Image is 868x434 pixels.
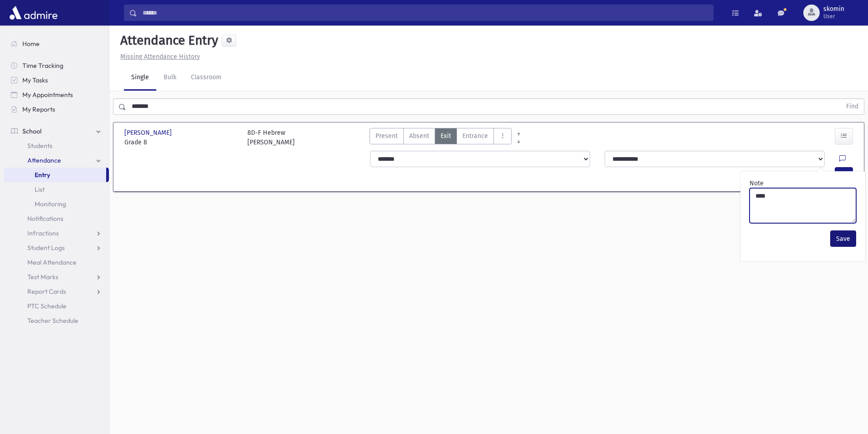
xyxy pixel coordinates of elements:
[22,127,41,135] span: School
[27,156,61,164] span: Attendance
[120,53,200,61] u: Missing Attendance History
[4,168,106,182] a: Entry
[4,87,109,102] a: My Appointments
[27,214,63,223] span: Notifications
[27,229,59,237] span: Infractions
[27,273,58,281] span: Test Marks
[22,61,63,70] span: Time Tracking
[4,313,109,328] a: Teacher Schedule
[27,302,67,310] span: PTC Schedule
[4,124,109,138] a: School
[22,76,48,84] span: My Tasks
[22,40,40,48] span: Home
[4,284,109,299] a: Report Cards
[4,226,109,240] a: Infractions
[462,131,488,141] span: Entrance
[4,73,109,87] a: My Tasks
[117,53,200,61] a: Missing Attendance History
[441,131,451,141] span: Exit
[830,230,856,247] button: Save
[7,4,60,22] img: AdmirePro
[4,299,109,313] a: PTC Schedule
[4,58,109,73] a: Time Tracking
[124,138,238,147] span: Grade 8
[750,179,764,188] label: Note
[4,240,109,255] a: Student Logs
[27,142,52,150] span: Students
[35,171,50,179] span: Entry
[27,258,77,266] span: Meal Attendance
[841,99,864,114] button: Find
[4,197,109,211] a: Monitoring
[27,317,78,325] span: Teacher Schedule
[35,185,45,194] span: List
[247,128,295,147] div: 8D-F Hebrew [PERSON_NAME]
[22,91,73,99] span: My Appointments
[4,270,109,284] a: Test Marks
[137,5,713,21] input: Search
[4,138,109,153] a: Students
[4,211,109,226] a: Notifications
[4,153,109,168] a: Attendance
[27,244,65,252] span: Student Logs
[4,255,109,270] a: Meal Attendance
[4,182,109,197] a: List
[156,65,184,91] a: Bulk
[409,131,429,141] span: Absent
[823,5,844,13] span: skomin
[35,200,66,208] span: Monitoring
[823,13,844,20] span: User
[27,287,66,296] span: Report Cards
[124,128,174,138] span: [PERSON_NAME]
[184,65,229,91] a: Classroom
[4,36,109,51] a: Home
[124,65,156,91] a: Single
[375,131,398,141] span: Present
[117,33,218,48] h5: Attendance Entry
[22,105,55,113] span: My Reports
[370,128,512,147] div: AttTypes
[4,102,109,117] a: My Reports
